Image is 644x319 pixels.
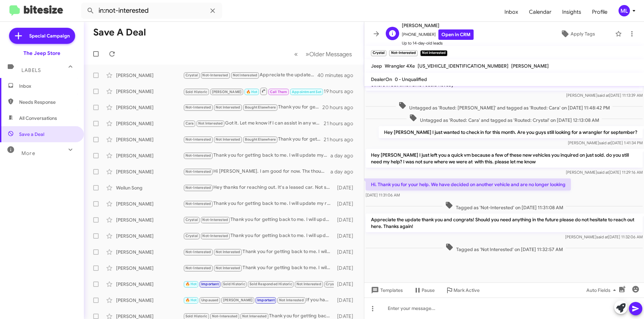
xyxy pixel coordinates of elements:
[245,137,276,142] span: Bought Elsewhere
[565,234,643,239] span: [PERSON_NAME] [DATE] 11:32:06 AM
[330,168,359,175] div: a day ago
[183,168,330,175] div: Hi [PERSON_NAME]. I am good for now. Thx though.
[407,114,602,124] span: Untagged as 'Routed: Cara' and tagged as 'Routed: Crystal' on [DATE] 12:13:08 AM
[183,216,334,224] div: Thank you for getting back to me. I will update my records.
[318,72,359,79] div: 40 minutes ago
[183,264,334,272] div: Thank you for getting back to me. I will update my records.
[185,298,197,302] span: 🔥 Hot
[183,119,324,127] div: Got it. Let me know if I can assist in any way,
[116,136,183,143] div: [PERSON_NAME]
[185,234,198,238] span: Crystal
[324,88,359,95] div: 19 hours ago
[543,28,612,40] button: Apply Tags
[568,140,643,145] span: [PERSON_NAME] [DATE] 1:41:34 PM
[116,201,183,207] div: [PERSON_NAME]
[371,76,392,82] span: DealerOn
[185,218,198,222] span: Crystal
[596,234,608,239] span: said at
[93,27,146,38] h1: Save a Deal
[116,184,183,191] div: Weilun Song
[619,5,630,16] div: ML
[389,50,417,56] small: Not-Interested
[366,149,643,168] p: Hey [PERSON_NAME] I just left you a quick vm because a few of these new vehicles you inquired on ...
[587,2,613,22] a: Profile
[185,250,211,254] span: Not-Interested
[223,298,253,302] span: [PERSON_NAME]
[183,248,334,256] div: Thank you for getting back to me. I will update my records.
[185,137,211,142] span: Not-Interested
[116,104,183,111] div: [PERSON_NAME]
[116,281,183,288] div: [PERSON_NAME]
[440,284,485,296] button: Mark Active
[402,29,474,40] span: [PHONE_NUMBER]
[330,152,359,159] div: a day ago
[81,3,222,19] input: Search
[250,282,292,286] span: Sold Responded Historic
[19,115,57,122] span: All Conversations
[185,282,197,286] span: 🔥 Hot
[116,168,183,175] div: [PERSON_NAME]
[185,153,211,158] span: Not-Interested
[116,88,183,95] div: [PERSON_NAME]
[385,63,415,69] span: Wrangler 4Xe
[334,201,359,207] div: [DATE]
[334,281,359,288] div: [DATE]
[245,105,276,109] span: Bought Elsewhere
[279,298,304,302] span: Not Interested
[183,296,334,304] div: If you have time [DATE] or [DATE] let me know so that I can give my used car manager. [PERSON_NAM...
[183,200,334,208] div: Thank you for getting back to me. I will update my records.
[364,284,408,296] button: Templates
[371,50,386,56] small: Crystal
[443,243,566,253] span: Tagged as 'Not Interested' on [DATE] 11:32:57 AM
[185,185,211,190] span: Not-Interested
[183,87,324,95] div: Inbound Call
[116,152,183,159] div: [PERSON_NAME]
[185,73,198,77] span: Crystal
[418,63,508,69] span: [US_VEHICLE_IDENTIFICATION_NUMBER]
[212,90,242,94] span: [PERSON_NAME]
[216,105,240,109] span: Not Interested
[292,90,321,94] span: Appointment Set
[366,214,643,232] p: Appreciate the update thank you and congrats! Should you need anything in the future please do no...
[581,284,624,296] button: Auto Fields
[19,99,76,105] span: Needs Response
[297,282,321,286] span: Not Interested
[116,217,183,223] div: [PERSON_NAME]
[23,50,60,57] div: The Jeep Store
[511,63,549,69] span: [PERSON_NAME]
[246,90,258,94] span: 🔥 Hot
[334,184,359,191] div: [DATE]
[395,76,427,82] span: 0 - Unqualified
[366,178,571,190] p: Hi. Thank you for your help. We have decided on another vehicle and are no longer looking
[408,284,440,296] button: Pause
[309,51,352,58] span: Older Messages
[302,47,356,61] button: Next
[402,21,474,29] span: [PERSON_NAME]
[183,103,322,111] div: Thank you for getting back to me. I will update my records.
[499,2,524,22] a: Inbox
[599,140,611,145] span: said at
[19,131,44,138] span: Save a Deal
[183,71,318,79] div: Appreciate the update thank you and congrats! Should you need anything in the future please do no...
[396,101,612,111] span: Untagged as 'Routed: [PERSON_NAME]' and tagged as 'Routed: Cara' on [DATE] 11:48:42 PM
[524,2,557,22] a: Calendar
[290,47,356,61] nav: Page navigation example
[242,314,267,318] span: Not Interested
[116,297,183,304] div: [PERSON_NAME]
[294,50,298,58] span: «
[185,105,211,109] span: Not-Interested
[290,47,302,61] button: Previous
[379,126,643,138] p: Hey [PERSON_NAME] I just wanted to check in for this month. Are you guys still looking for a wran...
[116,265,183,271] div: [PERSON_NAME]
[402,40,474,47] span: Up to 14-day-old leads
[185,266,211,270] span: Not-Interested
[185,202,211,206] span: Not-Interested
[9,28,75,44] a: Special Campaign
[116,249,183,255] div: [PERSON_NAME]
[202,234,228,238] span: Not-Interested
[185,314,208,318] span: Sold Historic
[202,73,228,77] span: Not-Interested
